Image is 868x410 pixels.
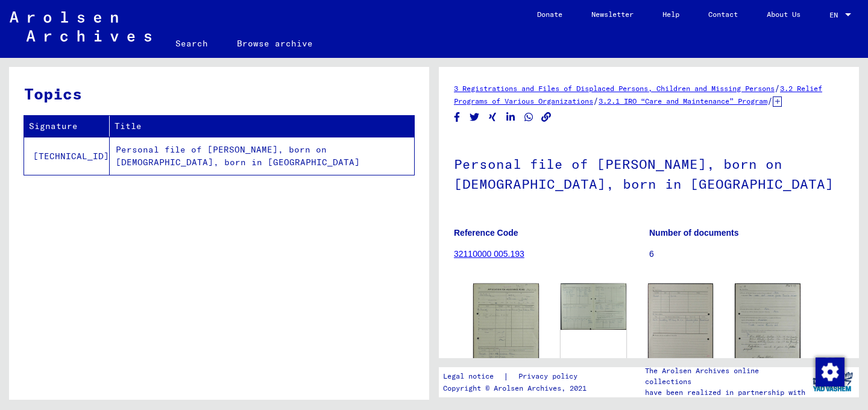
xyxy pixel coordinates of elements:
[161,29,222,58] a: Search
[593,95,599,106] span: /
[523,110,535,125] button: Share on WhatsApp
[648,283,714,376] img: 003.jpg
[599,96,767,106] a: 3.2.1 IRO “Care and Maintenance” Program
[454,228,518,238] b: Reference Code
[649,248,844,260] p: 6
[829,11,843,19] span: EN
[454,249,524,259] a: 32110000 005.193
[735,283,800,375] img: 004.jpg
[451,110,464,125] button: Share on Facebook
[649,228,739,238] b: Number of documents
[775,83,780,93] span: /
[10,11,151,42] img: Arolsen_neg.svg
[454,84,775,93] a: 3 Registrations and Files of Displaced Persons, Children and Missing Persons
[110,116,414,137] th: Title
[767,95,773,106] span: /
[645,387,807,398] p: have been realized in partnership with
[24,116,110,137] th: Signature
[110,137,414,175] td: Personal file of [PERSON_NAME], born on [DEMOGRAPHIC_DATA], born in [GEOGRAPHIC_DATA]
[509,370,592,383] a: Privacy policy
[645,365,807,387] p: The Arolsen Archives online collections
[486,110,499,125] button: Share on Xing
[540,110,553,125] button: Copy link
[505,110,517,125] button: Share on LinkedIn
[815,357,844,386] div: Change consent
[561,283,626,330] img: 002.jpg
[222,29,327,58] a: Browse archive
[816,358,844,386] img: Change consent
[24,82,414,106] h3: Topics
[473,283,539,375] img: 001.jpg
[24,137,110,175] td: [TECHNICAL_ID]
[454,136,844,209] h1: Personal file of [PERSON_NAME], born on [DEMOGRAPHIC_DATA], born in [GEOGRAPHIC_DATA]
[810,367,855,397] img: yv_logo.png
[443,383,592,394] p: Copyright © Arolsen Archives, 2021
[443,370,592,383] div: |
[443,370,503,383] a: Legal notice
[468,110,481,125] button: Share on Twitter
